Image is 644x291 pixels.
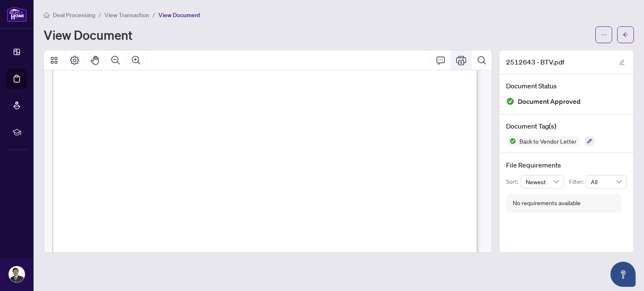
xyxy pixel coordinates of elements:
span: arrow-left [623,32,628,38]
span: Newest [526,175,559,188]
span: View Transaction [104,11,149,19]
li: / [99,10,101,20]
span: home [44,12,49,18]
span: Back to Vendor Letter [516,138,580,144]
img: Status Icon [506,136,516,146]
p: Sort: [506,177,521,186]
h1: View Document [44,28,132,41]
div: No requirements available [513,198,581,208]
span: Deal Processing [53,11,95,19]
span: View Document [158,11,200,19]
li: / [153,10,155,20]
button: Open asap [610,262,636,287]
img: logo [7,6,27,22]
span: 2512643 - BTV.pdf [506,57,564,67]
img: Document Status [506,97,514,106]
h4: Document Tag(s) [506,121,627,131]
h4: File Requirements [506,160,627,170]
p: Filter: [569,177,586,186]
h4: Document Status [506,81,627,91]
span: All [591,175,622,188]
span: edit [619,59,625,65]
span: Document Approved [518,96,581,107]
img: Profile Icon [9,266,25,282]
span: ellipsis [601,32,607,38]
